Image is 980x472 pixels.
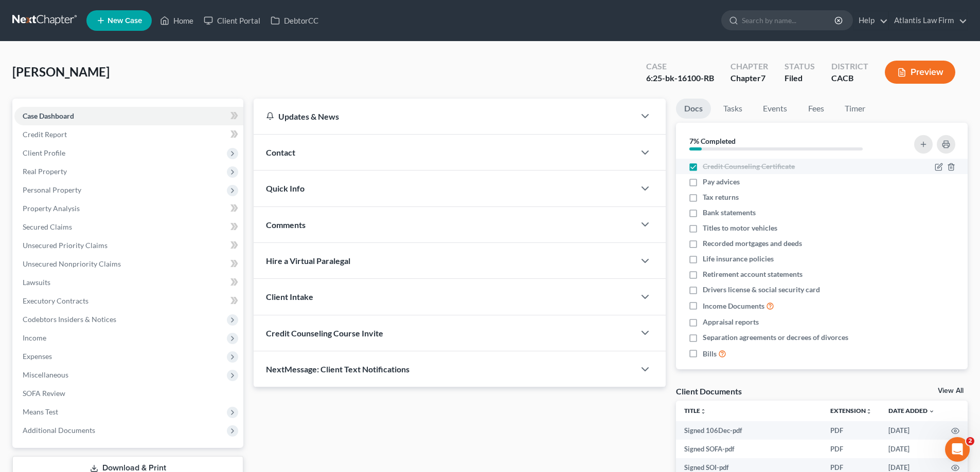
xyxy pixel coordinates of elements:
span: Additional Documents [23,426,95,435]
i: unfold_more [866,408,872,414]
div: Status [785,61,815,72]
span: Credit Report [23,130,67,139]
td: PDF [822,440,880,458]
a: Client Portal [199,11,265,30]
span: Pay advices [703,177,740,187]
div: Chapter [730,61,768,72]
input: Search by name... [742,11,836,30]
a: Unsecured Priority Claims [14,236,243,255]
div: Chapter [730,72,768,84]
span: Client Intake [266,292,313,301]
span: New Case [108,17,142,25]
a: Property Analysis [14,199,243,218]
span: Credit Counseling Certificate [703,161,795,172]
div: Filed [785,72,815,84]
span: Life insurance policies [703,254,774,264]
span: Comments [266,220,306,230]
span: Contact [266,147,295,157]
span: Appraisal reports [703,317,759,327]
a: Date Added expand_more [888,407,935,414]
td: [DATE] [880,421,943,440]
div: Client Documents [676,386,742,397]
a: Home [155,11,199,30]
a: Extensionunfold_more [830,407,872,414]
span: Property Analysis [23,204,80,213]
a: Help [853,11,888,30]
a: Credit Report [14,125,243,144]
span: Income [23,333,46,342]
a: Fees [799,99,832,119]
span: Titles to motor vehicles [703,223,777,233]
span: Secured Claims [23,222,72,231]
a: Case Dashboard [14,107,243,125]
a: DebtorCC [265,11,324,30]
a: Unsecured Nonpriority Claims [14,255,243,273]
span: Lawsuits [23,278,50,287]
a: Lawsuits [14,273,243,292]
span: SOFA Review [23,389,65,398]
span: Drivers license & social security card [703,285,820,295]
span: Retirement account statements [703,269,803,279]
td: Signed SOFA-pdf [676,440,822,458]
a: Titleunfold_more [684,407,706,414]
a: Tasks [715,99,751,119]
span: Hire a Virtual Paralegal [266,256,350,266]
a: Timer [836,99,874,119]
div: CACB [831,72,868,84]
a: SOFA Review [14,384,243,403]
span: Miscellaneous [23,370,68,379]
span: NextMessage: Client Text Notifications [266,364,409,374]
div: Case [646,61,714,72]
div: Updates & News [266,111,622,122]
span: Recorded mortgages and deeds [703,238,802,249]
div: District [831,61,868,72]
span: Personal Property [23,185,81,194]
iframe: Intercom live chat [945,437,970,462]
span: [PERSON_NAME] [12,64,110,79]
strong: 7% Completed [689,137,736,145]
span: Income Documents [703,301,764,311]
button: Preview [885,61,955,84]
a: Secured Claims [14,218,243,236]
td: PDF [822,421,880,440]
i: expand_more [929,408,935,414]
a: Events [755,99,795,119]
i: unfold_more [700,408,706,414]
span: Quick Info [266,183,305,193]
span: 2 [966,437,974,445]
td: [DATE] [880,440,943,458]
span: Client Profile [23,148,65,157]
span: 7 [761,73,765,83]
span: Case Dashboard [23,111,74,120]
span: Bills [703,349,717,359]
a: Atlantis Law Firm [889,11,967,30]
span: Expenses [23,352,52,361]
span: Bank statements [703,207,756,218]
span: Tax returns [703,192,739,202]
span: Unsecured Priority Claims [23,241,108,250]
span: Unsecured Nonpriority Claims [23,259,121,268]
span: Codebtors Insiders & Notices [23,315,116,324]
span: Credit Counseling Course Invite [266,328,383,338]
a: View All [938,387,964,394]
td: Signed 106Dec-pdf [676,421,822,440]
span: Means Test [23,407,58,416]
a: Docs [676,99,711,119]
span: Separation agreements or decrees of divorces [703,332,848,343]
span: Executory Contracts [23,296,88,305]
a: Executory Contracts [14,292,243,310]
span: Real Property [23,167,67,176]
div: 6:25-bk-16100-RB [646,72,714,84]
